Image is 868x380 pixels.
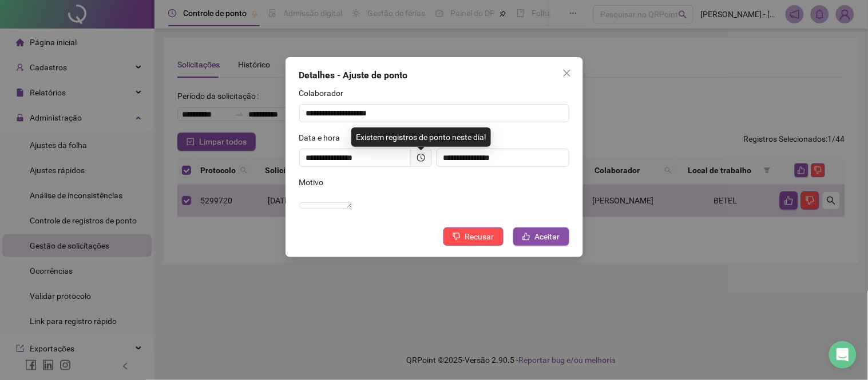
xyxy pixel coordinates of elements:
div: Existem registros de ponto neste dia! [351,127,491,147]
span: like [522,233,530,241]
div: Open Intercom Messenger [829,341,857,369]
span: dislike [453,233,461,241]
button: Recusar [443,227,504,246]
button: Aceitar [513,227,569,246]
span: Recusar [465,230,494,243]
label: Motivo [299,176,331,189]
button: Close [558,64,576,82]
label: Colaborador [299,87,351,99]
div: Detalhes - Ajuste de ponto [299,69,569,82]
label: Data e hora [299,131,348,144]
span: clock-circle [417,154,425,162]
span: close [562,69,572,78]
span: Aceitar [535,230,560,243]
